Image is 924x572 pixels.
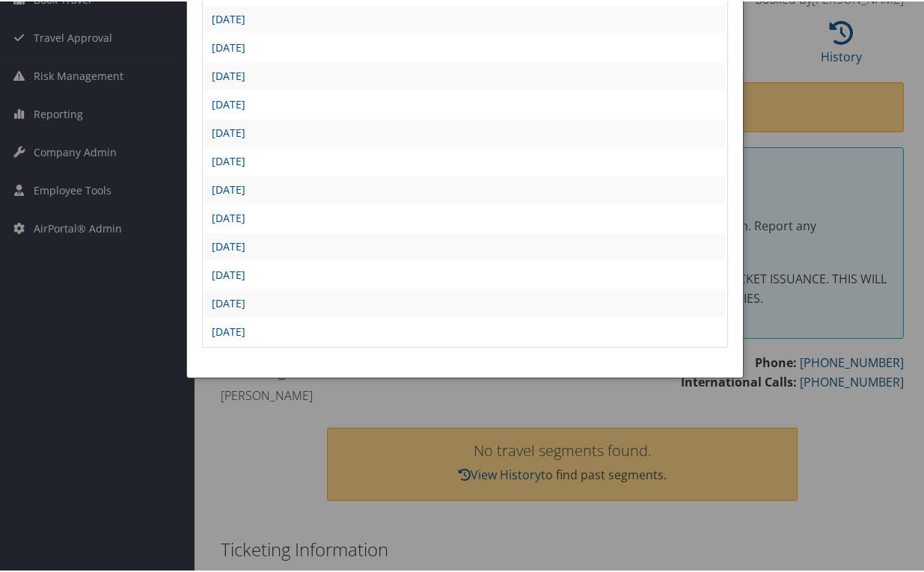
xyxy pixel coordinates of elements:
a: [DATE] [212,10,245,25]
a: [DATE] [212,266,245,280]
a: [DATE] [212,67,245,82]
a: [DATE] [212,323,245,337]
a: [DATE] [212,124,245,138]
a: [DATE] [212,153,245,167]
a: [DATE] [212,181,245,195]
a: [DATE] [212,295,245,309]
a: [DATE] [212,96,245,110]
a: [DATE] [212,39,245,53]
a: [DATE] [212,238,245,252]
a: [DATE] [212,209,245,224]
